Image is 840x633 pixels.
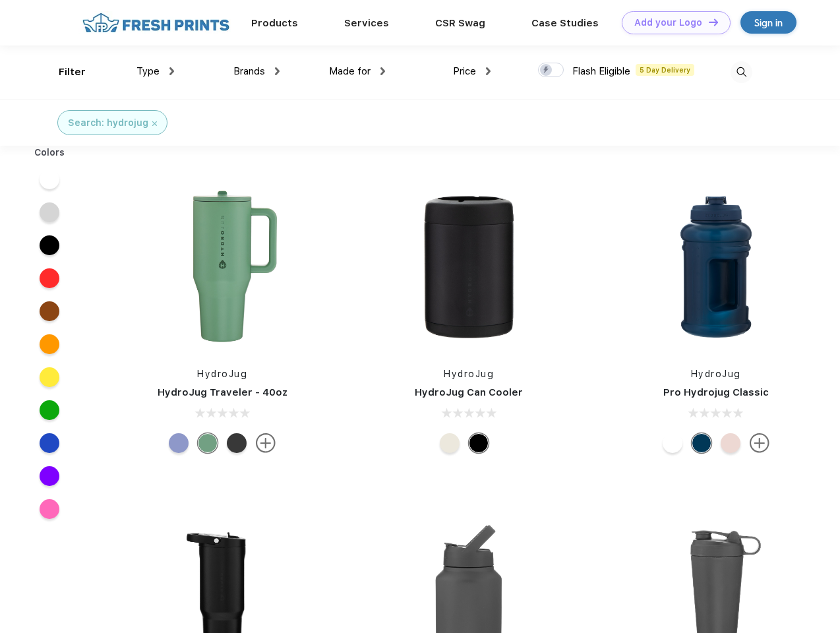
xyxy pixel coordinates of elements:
[78,11,233,34] img: fo%20logo%202.webp
[158,386,287,398] a: HydroJug Traveler - 40oz
[233,65,265,77] span: Brands
[256,433,276,453] img: more.svg
[721,433,740,453] div: Pink Sand
[663,386,769,398] a: Pro Hydrojug Classic
[251,17,298,29] a: Products
[634,17,702,28] div: Add your Logo
[444,369,494,379] a: HydroJug
[740,11,796,34] a: Sign in
[750,433,769,453] img: more.svg
[275,67,280,75] img: dropdown.png
[628,179,804,354] img: func=resize&h=266
[709,18,718,26] img: DT
[453,65,476,77] span: Price
[135,179,310,354] img: func=resize&h=266
[169,433,189,453] div: Peri
[486,67,491,75] img: dropdown.png
[68,116,148,130] div: Search: hydrojug
[440,433,460,453] div: Cream
[198,433,218,453] div: Sage
[663,433,682,453] div: White
[380,67,385,75] img: dropdown.png
[636,64,694,76] span: 5 Day Delivery
[572,65,630,77] span: Flash Eligible
[692,433,711,453] div: Navy
[59,65,86,80] div: Filter
[24,146,75,160] div: Colors
[691,369,741,379] a: HydroJug
[152,121,157,126] img: filter_cancel.svg
[329,65,371,77] span: Made for
[227,433,247,453] div: Black
[731,61,752,83] img: desktop_search.svg
[469,433,489,453] div: Black
[197,369,247,379] a: HydroJug
[381,179,556,354] img: func=resize&h=266
[415,386,523,398] a: HydroJug Can Cooler
[136,65,160,77] span: Type
[169,67,174,75] img: dropdown.png
[754,15,783,30] div: Sign in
